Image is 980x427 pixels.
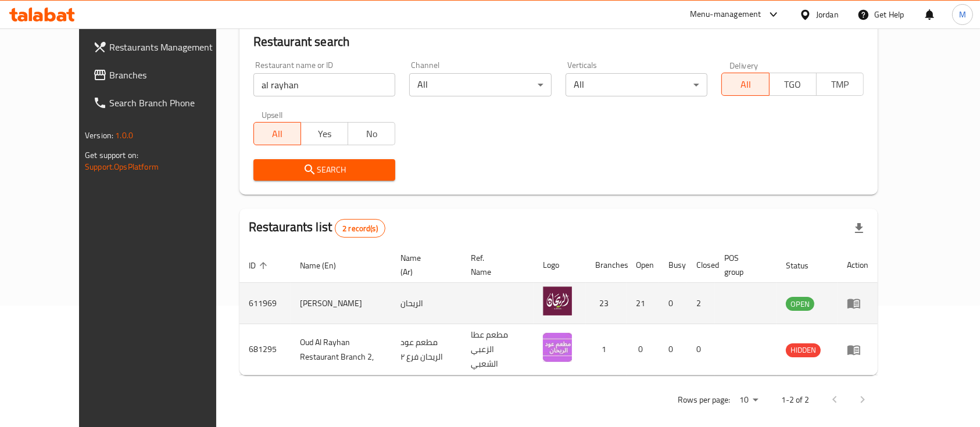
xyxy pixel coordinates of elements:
span: Name (En) [300,259,351,272]
th: Open [627,247,659,283]
button: All [721,73,769,96]
td: 681295 [239,324,291,375]
td: 2 [687,283,715,324]
span: M [959,8,966,21]
span: Yes [306,125,344,142]
button: All [253,122,301,145]
h2: Restaurants list [249,218,385,238]
div: Export file [845,214,873,242]
span: All [259,125,296,142]
td: الريحان [391,283,461,324]
input: Search for restaurant name or ID.. [253,73,396,96]
span: Status [786,259,824,272]
span: Search Branch Phone [109,96,234,110]
td: مطعم عطا الزعبي الشعبي [462,324,534,375]
span: Get support on: [85,148,138,163]
p: Rows per page: [678,393,730,407]
td: Oud Al Rayhan Restaurant Branch 2, [291,324,392,375]
a: Branches [84,61,243,89]
th: Closed [687,247,715,283]
button: Yes [301,122,348,145]
div: HIDDEN [786,343,821,357]
span: TMP [821,76,859,93]
button: No [348,122,395,145]
a: Search Branch Phone [84,89,243,117]
img: Al Rayhan [543,286,572,315]
span: Name (Ar) [400,251,447,279]
td: 0 [659,324,687,375]
span: No [353,125,391,142]
span: Restaurants Management [109,40,234,54]
td: مطعم عود الريحان فرع ٢ [391,324,461,375]
th: Logo [534,247,586,283]
td: 0 [687,324,715,375]
button: Search [253,159,396,181]
div: All [566,73,708,96]
span: 1.0.0 [115,128,133,143]
td: 611969 [239,283,291,324]
div: Menu-management [690,8,761,21]
button: TMP [816,73,864,96]
th: Branches [586,247,627,283]
span: POS group [724,251,763,279]
td: 1 [586,324,627,375]
span: Ref. Name [471,251,520,279]
button: TGO [769,73,817,96]
label: Delivery [729,61,759,69]
p: 1-2 of 2 [781,393,809,407]
span: Branches [109,68,234,82]
div: OPEN [786,297,814,311]
div: Rows per page: [735,392,763,409]
a: Restaurants Management [84,33,243,61]
span: ID [249,259,271,272]
td: 0 [659,283,687,324]
div: Menu [847,343,868,357]
div: Jordan [816,8,839,21]
div: Menu [847,296,868,310]
div: Total records count [335,219,385,238]
h2: Restaurant search [253,33,864,51]
img: Oud Al Rayhan Restaurant Branch 2, [543,333,572,362]
label: Upsell [262,110,283,119]
div: All [409,73,552,96]
td: 23 [586,283,627,324]
td: [PERSON_NAME] [291,283,392,324]
th: Action [838,247,878,283]
span: HIDDEN [786,343,821,357]
td: 0 [627,324,659,375]
a: Support.OpsPlatform [85,159,159,174]
span: Search [263,163,387,177]
span: All [727,76,764,93]
td: 21 [627,283,659,324]
span: TGO [774,76,812,93]
th: Busy [659,247,687,283]
span: Version: [85,128,113,143]
span: 2 record(s) [335,223,385,234]
table: enhanced table [239,247,878,375]
span: OPEN [786,297,814,311]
